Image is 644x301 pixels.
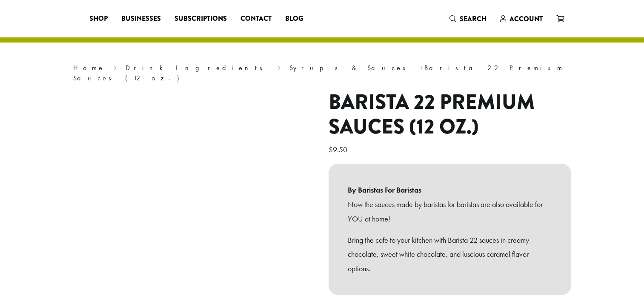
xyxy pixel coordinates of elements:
[329,145,349,154] bdi: 9.50
[509,14,543,24] span: Account
[443,12,493,26] a: Search
[73,63,105,72] a: Home
[278,12,310,26] a: Blog
[175,14,227,24] span: Subscriptions
[73,63,571,83] nav: Breadcrumb
[126,63,268,72] a: Drink Ingredients
[240,14,272,24] span: Contact
[234,12,278,26] a: Contact
[121,14,161,24] span: Businesses
[278,60,280,73] span: ›
[289,63,411,72] a: Syrups & Sauces
[83,12,114,26] a: Shop
[114,60,117,73] span: ›
[329,145,333,154] span: $
[168,12,234,26] a: Subscriptions
[348,233,552,276] p: Bring the cafe to your kitchen with Barista 22 sauces in creamy chocolate, sweet white chocolate,...
[329,90,571,139] h1: Barista 22 Premium Sauces (12 oz.)
[348,183,552,197] b: By Baristas For Baristas
[348,197,552,226] p: Now the sauces made by baristas for baristas are also available for YOU at home!
[460,14,487,24] span: Search
[114,12,168,26] a: Businesses
[420,60,423,73] span: ›
[89,14,108,24] span: Shop
[493,12,550,26] a: Account
[285,14,303,24] span: Blog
